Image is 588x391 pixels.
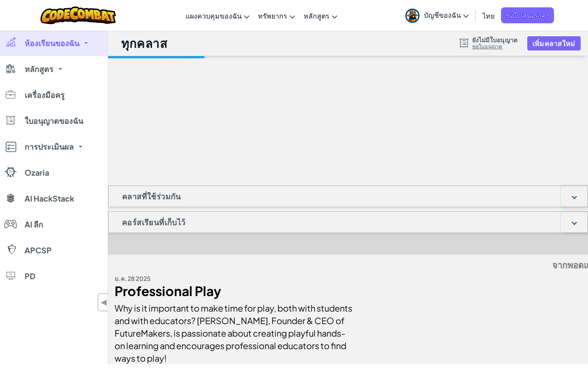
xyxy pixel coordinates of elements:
[482,11,495,20] span: ไทย
[478,4,499,27] a: ไทย
[299,4,342,27] a: หลักสูตร
[40,6,116,24] img: CodeCombat logo
[25,65,53,73] span: หลักสูตร
[115,272,354,285] div: ม.ค. 28 2025
[121,35,167,51] h1: ทุกคลาส
[472,36,518,43] span: ยังไม่มีใบอนุญาต
[25,117,83,125] span: ใบอนุญาตของฉัน
[25,169,49,177] span: Ozaria
[115,285,354,297] div: Professional Play
[115,297,354,364] div: Why is it important to make time for play, both with students and with educators? [PERSON_NAME], ...
[254,4,299,27] a: ทรัพยากร
[25,39,79,47] span: ห้องเรียนของฉัน
[405,9,420,23] img: avatar
[472,43,518,50] a: ขอใบอนุญาต
[401,2,473,29] a: บัญชีของฉัน
[25,221,43,228] span: AI ลีก
[181,4,254,27] a: แผงควบคุมของฉัน
[25,91,65,99] span: เครื่องมือครู
[424,10,469,19] span: บัญชีของฉัน
[25,143,74,151] span: การประเมินผล
[258,11,287,20] span: ทรัพยากร
[109,211,199,233] h1: คอร์สเรียนที่เก็บไว้
[186,11,242,20] span: แผงควบคุมของฉัน
[527,36,581,50] button: เพิ่มคลาสใหม่
[109,186,194,207] h1: คลาสที่ใช้ร่วมกัน
[304,11,330,20] span: หลักสูตร
[501,7,554,23] a: ขอใบเสนอราคา
[100,296,108,309] span: ◀
[25,195,74,202] span: AI HackStack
